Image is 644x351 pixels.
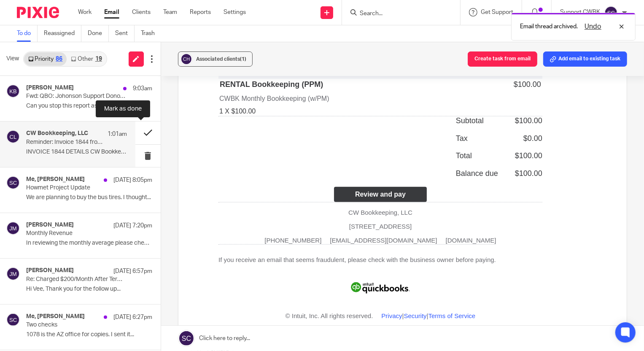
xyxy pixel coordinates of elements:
div: 19 [95,56,102,62]
button: Create task from email [468,51,537,67]
a: Review and pay [116,178,208,194]
span: View [6,54,19,63]
h4: Me, [PERSON_NAME] [26,176,85,183]
a: Work [78,8,92,16]
p: In reviewing the monthly average please check... [26,240,152,247]
img: svg%3E [6,313,20,327]
p: 1:01am [108,130,127,138]
p: 9:03am [133,84,152,93]
p: Can you stop this report as well? [PERSON_NAME] ... [26,103,152,110]
h4: CW Bookkeeping, LLC [26,130,88,137]
span: (1) [240,57,246,62]
a: Sent [115,25,135,42]
img: svg%3E [6,267,20,281]
p: We are planning to buy the bus tires. I thought... [26,194,152,201]
p: Dear [PERSON_NAME], Just a reminder that we have not received a payment for this invoice yet. Let... [17,214,324,294]
p: 1078 is the AZ office for copies. I sent it... [26,331,152,338]
a: Trash [141,25,161,42]
p: Howmet Project Update [26,184,127,192]
a: To do [17,25,38,42]
a: Reassigned [44,25,81,42]
p: [DATE] 7:20pm [113,221,152,230]
a: Clients [132,8,151,16]
div: Bill to [19,310,40,320]
img: svg%3E [6,130,20,143]
p: Re: Charged $200/Month After Termination [26,276,127,283]
a: Reports [190,8,211,16]
h4: [PERSON_NAME] [26,267,74,274]
p: Monthly Revenue [26,230,127,237]
img: svg%3E [6,176,20,189]
p: [DATE] 6:57pm [113,267,152,275]
p: [DATE] 8:05pm [113,176,152,184]
h4: [PERSON_NAME] [26,84,74,92]
p: INVOICE 1844 DETAILS CW Bookkeeping, LLC ... [26,148,127,156]
a: Done [88,25,109,42]
p: Reminder: Invoice 1844 from [PERSON_NAME] Bookkeeping [26,139,107,146]
a: Priority86 [24,52,67,66]
span: Associated clients [196,57,246,62]
a: Settings [224,8,246,16]
a: Email [104,8,119,16]
p: Two checks [26,321,127,329]
p: [DATE] 6:27pm [113,313,152,321]
button: Add email to existing task [543,51,627,67]
img: svg%3E [180,53,193,65]
h4: [PERSON_NAME] [26,221,74,229]
img: svg%3E [6,84,20,98]
a: Other19 [67,52,106,66]
button: Undo [582,22,604,32]
div: 86 [56,56,62,62]
img: Pixie [17,7,59,18]
p: Fwd: QBO: Johonson Support Donor Report [26,93,127,100]
a: Team [163,8,177,16]
h4: Me, [PERSON_NAME] [26,313,85,320]
img: svg%3E [6,221,20,235]
p: Hi Vee, Thank you for the follow up... [26,286,152,293]
button: Associated clients(1) [178,51,253,67]
p: Email thread archived. [520,22,578,31]
img: svg%3E [604,6,618,19]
